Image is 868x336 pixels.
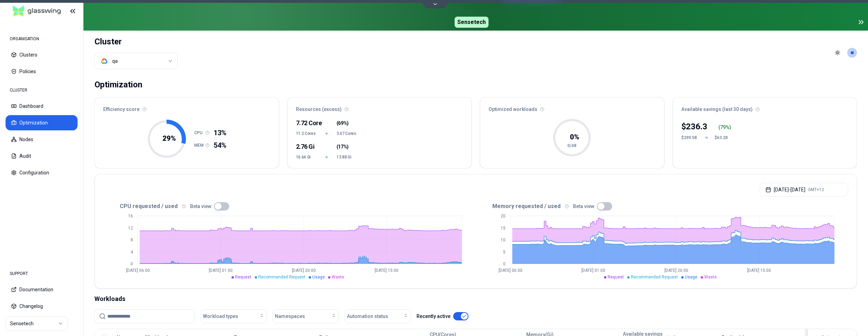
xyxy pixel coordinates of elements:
div: qa [112,58,118,64]
div: Available savings (last 30 days) [673,97,857,117]
span: Automation status [347,313,388,320]
button: [DATE]-[DATE]GMT+12 [760,183,848,197]
img: GlassWing [10,3,64,19]
button: Workload types [200,309,267,323]
span: Request [235,275,251,279]
div: CLUSTER [6,83,78,97]
tspan: [DATE] 20:00 [664,268,688,273]
span: 54% [214,140,226,150]
label: Recently active [417,314,450,319]
button: Policies [6,64,78,79]
span: Usage [685,275,697,279]
span: Workload types [203,313,238,320]
div: Optimization [95,78,142,92]
tspan: 20 [501,214,505,218]
p: 79 [720,124,726,131]
button: Automation status [344,309,411,323]
tspan: [DATE] 20:00 [292,268,316,273]
tspan: [DATE] 06:00 [126,268,150,273]
div: $63.28 [715,135,731,140]
span: ( ) [337,120,349,127]
div: 7.72 Core [296,118,316,128]
span: 69% [338,120,347,127]
tspan: 0/48 [567,143,576,148]
tspan: 0 % [570,133,579,141]
div: ORGANISATION [6,32,78,46]
div: Resources (excess) [288,97,472,117]
tspan: 5 [503,250,505,255]
h1: MEM [194,143,205,148]
label: Beta view: [190,204,213,209]
span: ( ) [337,143,349,150]
tspan: [DATE] 01:00 [209,268,233,273]
tspan: [DATE] 15:00 [375,268,399,273]
button: Clusters [6,47,78,62]
span: Request [608,275,624,279]
span: Sensetech [455,17,489,28]
tspan: 0 [503,261,505,266]
button: Optimization [6,115,78,130]
span: 13% [214,128,226,138]
span: Waste [332,275,344,279]
tspan: 8 [131,238,133,242]
div: ( %) [718,124,731,131]
div: Efficiency score [95,97,279,117]
span: 13.88 Gi [337,154,357,160]
tspan: 4 [131,250,133,255]
h1: Cluster [95,36,178,47]
tspan: 0 [131,261,133,266]
span: 17% [338,143,347,150]
span: Waste [704,275,717,279]
tspan: 10 [501,238,505,242]
tspan: 16 [128,214,133,218]
div: CPU requested / used [103,202,476,210]
tspan: 15 [501,226,505,231]
button: Select a value [95,53,178,69]
span: GMT+12 [808,187,824,192]
button: Changelog [6,299,78,314]
tspan: [DATE] 01:00 [581,268,605,273]
div: SUPPORT [6,267,78,281]
label: Beta view: [573,204,596,209]
tspan: [DATE] 06:00 [499,268,522,273]
span: 11.2 Cores [296,131,316,136]
span: Usage [312,275,325,279]
div: 2.76 Gi [296,142,316,152]
button: Dashboard [6,98,78,114]
div: $299.58 [681,135,698,140]
button: Configuration [6,165,78,180]
button: Documentation [6,282,78,297]
div: Workloads [95,294,857,304]
button: Namespaces [272,309,339,323]
h1: CPU [194,130,205,136]
tspan: 29 % [162,134,176,143]
span: Recommended Request [631,275,678,279]
span: Recommended Request [258,275,305,279]
button: Nodes [6,132,78,147]
tspan: 12 [128,226,133,231]
span: Namespaces [275,313,305,320]
img: gcp [101,58,108,64]
span: 3.47 Cores [337,131,357,136]
div: $ [681,121,707,132]
button: Audit [6,148,78,164]
p: 236.3 [686,121,707,132]
div: Optimized workloads [480,97,664,117]
span: 16.64 Gi [296,154,316,160]
tspan: [DATE] 15:00 [747,268,771,273]
div: Memory requested / used [476,202,848,210]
